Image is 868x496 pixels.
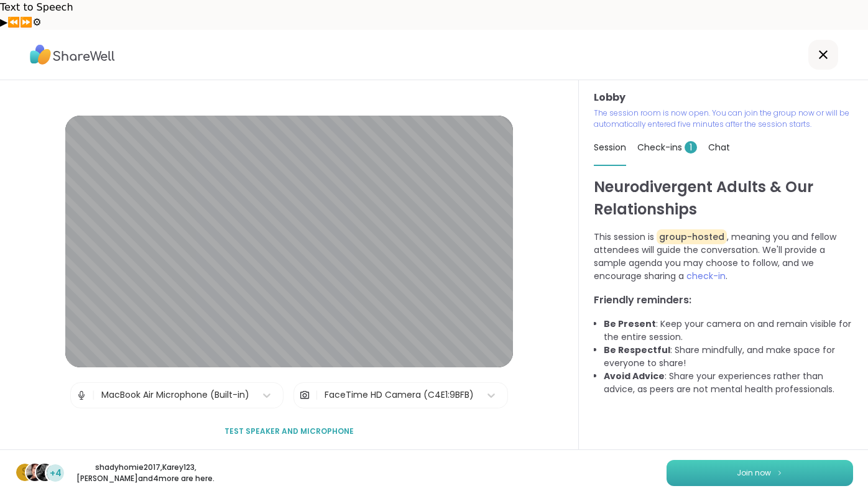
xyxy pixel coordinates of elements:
button: Test speaker and microphone [219,418,359,444]
span: Session [594,141,626,154]
b: Be Respectful [604,344,670,356]
button: Join now [667,460,853,486]
button: Settings [32,15,41,30]
div: MacBook Air Microphone (Built-in) [101,388,249,402]
li: : Share mindfully, and make space for everyone to share! [604,344,853,370]
p: The session room is now open. You can join the group now or will be automatically entered five mi... [594,108,853,130]
img: Camera [299,383,310,408]
img: Alan_N [36,464,53,481]
span: Chat [708,141,730,154]
img: Microphone [76,383,87,408]
span: | [92,383,95,408]
div: FaceTime HD Camera (C4E1:9BFB) [325,388,474,402]
h3: Lobby [594,90,853,105]
li: : Share your experiences rather than advice, as peers are not mental health professionals. [604,370,853,396]
h1: Neurodivergent Adults & Our Relationships [594,176,853,221]
span: +4 [50,467,62,480]
span: | [315,383,318,408]
img: ShareWell Logo [30,40,115,69]
img: ShareWell Logomark [776,469,783,476]
h3: Friendly reminders: [594,293,853,308]
b: Avoid Advice [604,370,665,382]
span: group-hosted [657,229,727,244]
b: Be Present [604,318,656,330]
button: Forward [20,15,32,30]
p: shadyhomie2017 , Karey123 , [PERSON_NAME] and 4 more are here. [76,462,215,484]
li: : Keep your camera on and remain visible for the entire session. [604,318,853,344]
p: This session is , meaning you and fellow attendees will guide the conversation. We'll provide a s... [594,231,853,283]
span: s [22,464,28,480]
img: Karey123 [26,464,44,481]
span: Test speaker and microphone [224,426,354,437]
span: 1 [685,141,697,154]
span: Join now [737,467,771,479]
span: check-in [686,270,726,282]
span: Check-ins [637,141,697,154]
button: Previous [7,15,20,30]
